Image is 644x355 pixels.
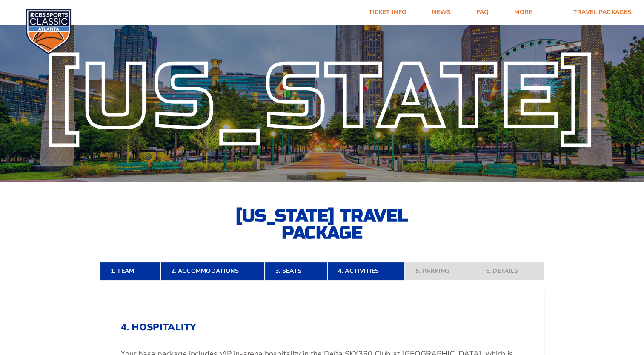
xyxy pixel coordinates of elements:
[26,9,72,54] img: CBS Sports Classic
[121,322,524,333] h2: 4. Hospitality
[100,262,160,281] a: 1. Team
[265,262,327,281] a: 3. Seats
[160,262,265,281] a: 2. Accommodations
[229,207,416,241] h2: [US_STATE] Travel Package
